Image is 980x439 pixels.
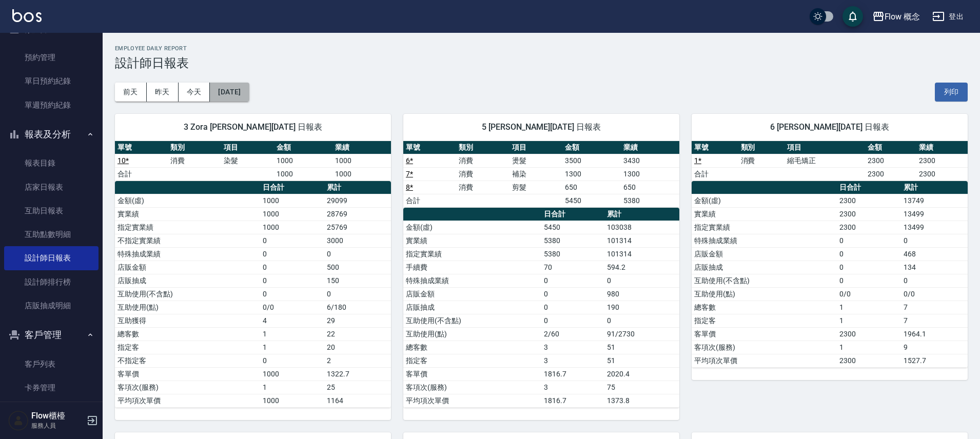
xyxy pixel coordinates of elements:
td: 2300 [837,194,901,207]
td: 1816.7 [541,394,604,407]
td: 0 [837,261,901,274]
td: 不指定客 [115,354,260,367]
th: 累計 [324,181,391,194]
td: 1000 [260,207,324,221]
button: 今天 [179,83,210,102]
td: 指定客 [115,341,260,354]
td: 51 [604,341,679,354]
a: 報表目錄 [4,151,99,175]
td: 金額(虛) [115,194,260,207]
td: 0 [541,301,604,314]
td: 1 [837,314,901,327]
td: 店販金額 [115,261,260,274]
td: 51 [604,354,679,367]
table: a dense table [115,141,391,181]
td: 0 [260,274,324,287]
td: 消費 [456,154,509,167]
td: 5380 [541,247,604,261]
td: 互助使用(點) [692,287,837,301]
table: a dense table [115,181,391,408]
td: 91/2730 [604,327,679,341]
a: 互助日報表 [4,199,99,223]
td: 3 [541,354,604,367]
td: 指定客 [403,354,541,367]
td: 消費 [738,154,785,167]
td: 互助使用(不含點) [403,314,541,327]
td: 1527.7 [901,354,968,367]
td: 0 [541,314,604,327]
a: 單週預約紀錄 [4,93,99,117]
td: 1000 [274,167,332,181]
th: 日合計 [837,181,901,194]
td: 指定客 [692,314,837,327]
td: 0 [324,287,391,301]
a: 單日預約紀錄 [4,69,99,93]
th: 金額 [274,141,332,154]
td: 1 [260,327,324,341]
td: 5380 [621,194,679,207]
td: 594.2 [604,261,679,274]
table: a dense table [403,208,679,408]
td: 1 [260,381,324,394]
td: 4 [260,314,324,327]
td: 補染 [509,167,562,181]
td: 1 [260,341,324,354]
td: 剪髮 [509,181,562,194]
td: 13749 [901,194,968,207]
td: 25769 [324,221,391,234]
td: 28769 [324,207,391,221]
td: 1964.1 [901,327,968,341]
td: 7 [901,301,968,314]
td: 101314 [604,234,679,247]
td: 13499 [901,221,968,234]
div: Flow 概念 [885,10,920,23]
td: 1000 [332,167,391,181]
td: 13499 [901,207,968,221]
td: 3 [541,381,604,394]
table: a dense table [692,141,968,181]
td: 不指定實業績 [115,234,260,247]
a: 客戶列表 [4,352,99,376]
td: 650 [621,181,679,194]
td: 2300 [865,154,916,167]
td: 互助使用(點) [115,301,260,314]
a: 設計師日報表 [4,246,99,270]
td: 客項次(服務) [115,381,260,394]
button: Flow 概念 [868,6,925,27]
td: 互助使用(不含點) [115,287,260,301]
td: 總客數 [403,341,541,354]
td: 總客數 [115,327,260,341]
td: 客單價 [692,327,837,341]
h3: 設計師日報表 [115,56,968,70]
td: 0 [260,247,324,261]
td: 468 [901,247,968,261]
td: 0 [837,274,901,287]
span: 3 Zora [PERSON_NAME][DATE] 日報表 [127,122,379,132]
td: 2300 [916,154,968,167]
th: 項目 [785,141,865,154]
td: 客單價 [115,367,260,381]
td: 縮毛矯正 [785,154,865,167]
button: save [842,6,863,27]
button: 列印 [935,83,968,102]
th: 累計 [604,208,679,221]
td: 0/0 [260,301,324,314]
td: 實業績 [115,207,260,221]
td: 0 [901,234,968,247]
td: 2300 [865,167,916,181]
td: 980 [604,287,679,301]
td: 3500 [562,154,621,167]
td: 互助使用(不含點) [692,274,837,287]
td: 消費 [168,154,221,167]
a: 卡券管理 [4,376,99,400]
td: 29099 [324,194,391,207]
td: 2300 [837,207,901,221]
td: 合計 [115,167,168,181]
th: 項目 [221,141,274,154]
td: 2020.4 [604,367,679,381]
td: 總客數 [692,301,837,314]
td: 0 [260,287,324,301]
td: 實業績 [692,207,837,221]
td: 25 [324,381,391,394]
td: 平均項次單價 [403,394,541,407]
